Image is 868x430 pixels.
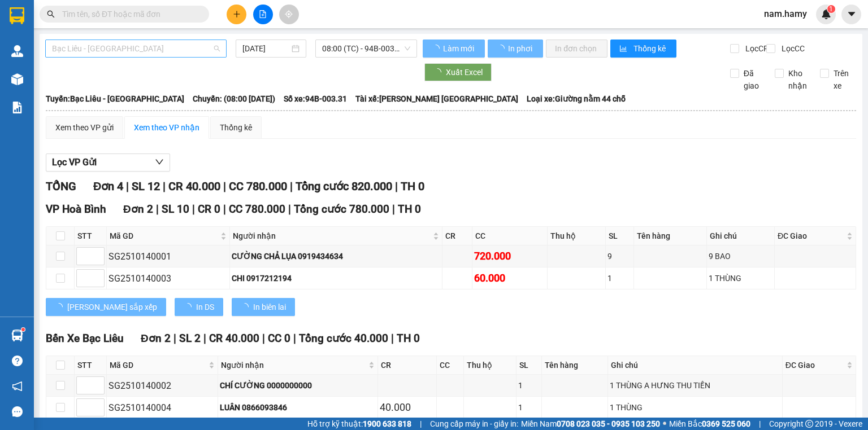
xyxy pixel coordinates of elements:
[223,203,226,216] span: |
[55,121,114,134] div: Xem theo VP gửi
[168,179,220,193] span: CR 40.000
[518,401,540,414] div: 1
[430,418,518,430] span: Cung cấp máy in - giấy in:
[432,45,441,52] span: loading
[784,67,811,92] span: Kho nhận
[293,332,296,345] span: |
[198,203,220,216] span: CR 0
[220,121,252,134] div: Thống kê
[220,401,376,414] div: LUÂN 0866093846
[423,40,485,58] button: Làm mới
[707,227,775,245] th: Ghi chú
[401,179,424,193] span: TH 0
[108,379,216,393] div: SG2510140002
[424,63,492,81] button: Xuất Excel
[268,332,290,345] span: CC 0
[242,42,289,55] input: 14/10/2025
[619,45,629,54] span: bar-chart
[108,401,216,415] div: SG2510140004
[21,328,25,331] sup: 1
[702,419,750,428] strong: 0369 525 060
[12,406,23,417] span: message
[363,419,411,428] strong: 1900 633 818
[12,356,23,366] span: question-circle
[259,10,267,18] span: file-add
[253,5,273,24] button: file-add
[193,93,275,105] span: Chuyến: (08:00 [DATE])
[47,10,55,18] span: search
[232,250,440,262] div: CƯỜNG CHẢ LỤA 0919434634
[285,10,293,18] span: aim
[755,7,816,21] span: nam.hamy
[93,179,123,193] span: Đơn 4
[829,5,833,13] span: 1
[355,93,518,105] span: Tài xế: [PERSON_NAME] [GEOGRAPHIC_DATA]
[474,248,545,264] div: 720.000
[155,157,164,166] span: down
[184,303,196,311] span: loading
[610,40,676,58] button: bar-chartThống kê
[12,381,23,392] span: notification
[192,203,195,216] span: |
[442,227,472,245] th: CR
[229,179,287,193] span: CC 780.000
[279,5,299,24] button: aim
[46,153,170,172] button: Lọc VP Gửi
[233,10,241,18] span: plus
[203,332,206,345] span: |
[464,356,517,375] th: Thu hộ
[233,230,431,242] span: Người nhận
[322,40,411,57] span: 08:00 (TC) - 94B-003.31
[546,40,607,58] button: In đơn chọn
[663,422,666,426] span: ⚪️
[11,102,23,113] img: solution-icon
[162,203,189,216] span: SL 10
[709,250,772,262] div: 9 BAO
[378,356,436,375] th: CR
[709,272,772,284] div: 1 THÙNG
[420,418,422,430] span: |
[67,301,157,313] span: [PERSON_NAME] sắp xếp
[108,271,228,286] div: SG2510140003
[437,356,464,375] th: CC
[65,27,74,36] span: environment
[65,7,150,21] b: Nhà Xe Hà My
[46,203,106,216] span: VP Hoà Bình
[220,379,376,392] div: CHÍ CƯỜNG 0000000000
[398,203,421,216] span: TH 0
[380,400,434,415] div: 40.000
[821,9,831,19] img: icon-new-feature
[107,375,218,397] td: SG2510140002
[11,45,23,57] img: warehouse-icon
[141,332,171,345] span: Đơn 2
[229,203,285,216] span: CC 780.000
[107,397,218,419] td: SG2510140004
[548,227,606,245] th: Thu hộ
[232,272,440,284] div: CHI 0917212194
[608,356,783,375] th: Ghi chú
[209,332,259,345] span: CR 40.000
[446,66,483,78] span: Xuất Excel
[634,227,707,245] th: Tên hàng
[52,40,220,57] span: Bạc Liêu - Sài Gòn
[443,42,476,55] span: Làm mới
[739,67,767,92] span: Đã giao
[518,379,540,392] div: 1
[196,301,214,313] span: In DS
[110,359,206,371] span: Mã GD
[75,227,107,245] th: STT
[805,420,813,428] span: copyright
[472,227,548,245] th: CC
[156,203,159,216] span: |
[46,94,184,103] b: Tuyến: Bạc Liêu - [GEOGRAPHIC_DATA]
[841,5,861,24] button: caret-down
[521,418,660,430] span: Miền Nam
[290,179,293,193] span: |
[299,332,388,345] span: Tổng cước 40.000
[433,68,446,76] span: loading
[75,356,107,375] th: STT
[253,301,286,313] span: In biên lai
[395,179,398,193] span: |
[223,179,226,193] span: |
[126,179,129,193] span: |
